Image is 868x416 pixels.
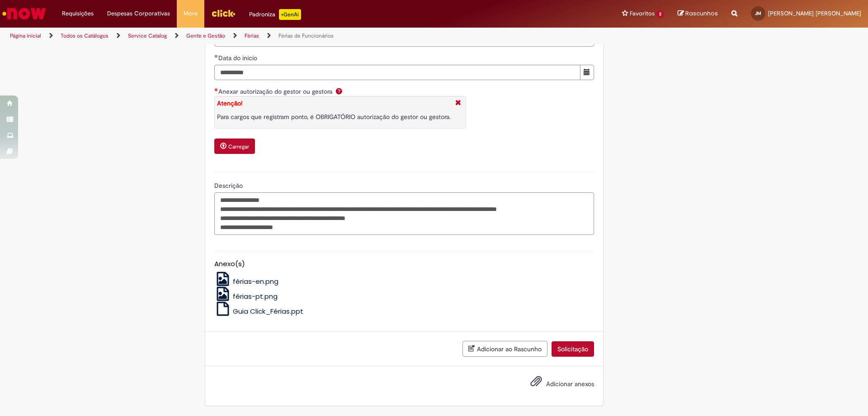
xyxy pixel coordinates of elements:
[107,9,170,18] span: Despesas Corporativas
[755,10,761,16] span: JM
[630,9,655,18] span: Favoritos
[685,9,718,18] span: Rascunhos
[233,306,303,316] span: Guia Click_Férias.ppt
[214,88,218,91] span: Necessários
[214,306,304,316] a: Guia Click_Férias.ppt
[279,9,301,20] p: +GenAi
[233,292,278,301] span: férias-pt.png
[218,54,259,62] span: Data do início
[453,99,463,108] i: Fechar More information Por question_anexo_obriatorio_registro_de_ponto
[552,341,594,357] button: Solicitação
[214,54,218,58] span: Obrigatório Preenchido
[217,112,451,121] p: Para cargos que registram ponto, é OBRIGATÓRIO autorização do gestor ou gestora.
[211,6,236,20] img: click_logo_yellow_360x200.png
[462,341,547,357] button: Adicionar ao Rascunho
[678,10,718,18] a: Rascunhos
[128,32,167,39] a: Service Catalog
[184,9,198,18] span: More
[61,32,108,39] a: Todos os Catálogos
[228,143,249,150] small: Carregar
[245,32,259,39] a: Férias
[214,65,580,80] input: Data do início 16 February 2026 Monday
[62,9,94,18] span: Requisições
[656,10,664,18] span: 2
[214,139,255,154] button: Carregar anexo de Anexar autorização do gestor ou gestora Required
[580,65,594,80] button: Mostrar calendário para Data do início
[186,32,225,39] a: Gente e Gestão
[214,260,594,268] h5: Anexo(s)
[214,277,279,286] a: férias-en.png
[334,87,344,95] span: Ajuda para Anexar autorização do gestor ou gestora
[214,182,245,190] span: Descrição
[214,292,278,301] a: férias-pt.png
[528,373,544,394] button: Adicionar anexos
[233,277,278,286] span: férias-en.png
[249,9,301,20] div: Padroniza
[7,28,572,44] ul: Trilhas de página
[218,87,334,96] span: Anexar autorização do gestor ou gestora
[10,32,41,39] a: Página inicial
[217,99,242,107] strong: Atenção!
[768,10,861,17] span: [PERSON_NAME] [PERSON_NAME]
[214,192,594,235] textarea: Descrição
[278,32,334,39] a: Férias de Funcionários
[1,5,47,23] img: ServiceNow
[546,380,594,388] span: Adicionar anexos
